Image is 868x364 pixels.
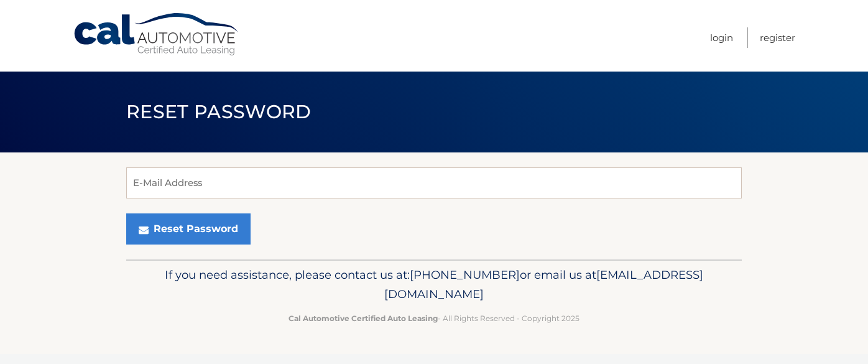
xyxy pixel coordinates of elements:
p: - All Rights Reserved - Copyright 2025 [134,312,734,325]
a: Cal Automotive [73,12,241,57]
input: E-Mail Address [126,167,742,198]
p: If you need assistance, please contact us at: or email us at [134,265,734,305]
strong: Cal Automotive Certified Auto Leasing [289,314,438,323]
a: Login [710,27,733,48]
button: Reset Password [126,213,251,245]
span: Reset Password [126,100,311,123]
span: [PHONE_NUMBER] [410,268,520,282]
a: Register [760,27,795,48]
